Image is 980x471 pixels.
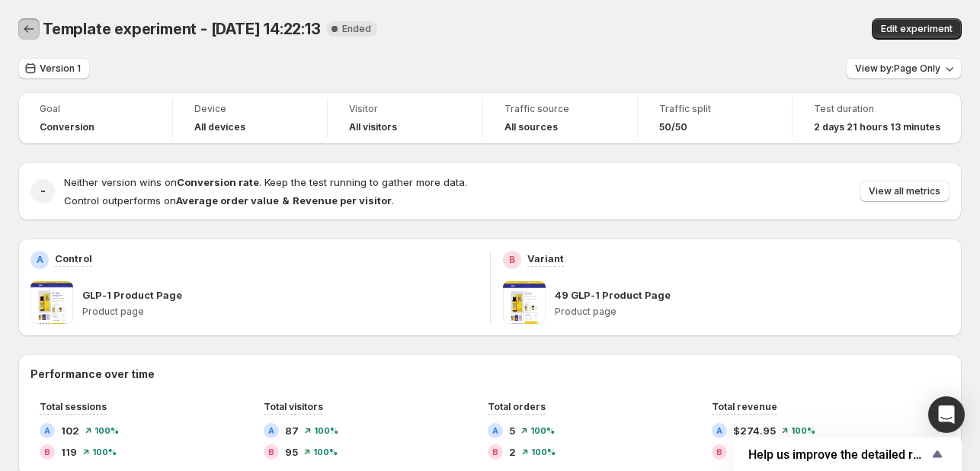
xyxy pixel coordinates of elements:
button: Edit experiment [872,18,962,40]
h2: Performance over time [30,367,950,382]
span: 50/50 [659,121,687,133]
p: Variant [527,251,564,266]
span: Conversion [40,121,94,133]
button: Show survey - Help us improve the detailed report for A/B campaigns [748,445,946,463]
span: Control outperforms on . [64,194,394,207]
span: 100 % [314,426,338,435]
span: 100 % [92,447,117,457]
span: 2 [509,444,516,460]
strong: & [282,194,290,207]
p: Product page [555,306,950,318]
span: 87 [285,423,299,438]
h2: B [716,447,722,457]
h2: B [509,254,515,266]
h2: A [492,426,498,435]
strong: Average order value [176,194,279,207]
a: Test duration2 days 21 hours 13 minutes [814,101,940,135]
button: Back [18,18,40,40]
div: Open Intercom Messenger [928,396,965,433]
span: 100 % [94,426,119,435]
a: DeviceAll devices [194,101,306,135]
h2: A [716,426,722,435]
a: VisitorAll visitors [349,101,460,135]
span: Template experiment - [DATE] 14:22:13 [43,20,321,38]
span: Ended [342,23,371,35]
h2: A [37,254,43,266]
strong: Revenue per visitor [293,194,392,207]
img: 49 GLP-1 Product Page [503,281,546,324]
a: Traffic sourceAll sources [504,101,616,135]
span: 2 days 21 hours 13 minutes [814,121,940,133]
span: 119 [61,444,77,460]
span: Device [194,103,306,115]
span: 102 [61,423,79,438]
p: Product page [82,306,478,318]
span: Total sessions [40,401,107,412]
span: Total visitors [264,401,323,412]
span: Total revenue [712,401,777,412]
span: Edit experiment [881,23,953,35]
h4: All sources [504,121,558,133]
span: Help us improve the detailed report for A/B campaigns [748,447,928,462]
h4: All visitors [349,121,397,133]
h2: B [44,447,50,457]
h2: - [40,184,46,199]
span: Visitor [349,103,460,115]
span: Traffic source [504,103,616,115]
h4: All devices [194,121,245,133]
span: 5 [509,423,515,438]
h2: A [268,426,274,435]
span: Test duration [814,103,940,115]
span: 100 % [530,426,555,435]
span: 100 % [791,426,815,435]
p: GLP-1 Product Page [82,287,182,303]
button: View by:Page Only [846,58,962,79]
span: $274.95 [733,423,776,438]
span: Neither version wins on . Keep the test running to gather more data. [64,176,467,188]
span: 95 [285,444,298,460]
span: 100 % [531,447,556,457]
span: Total orders [488,401,546,412]
span: View all metrics [869,185,940,197]
button: Version 1 [18,58,90,79]
h2: B [492,447,498,457]
strong: Conversion rate [177,176,259,188]
span: Traffic split [659,103,770,115]
span: View by: Page Only [855,62,940,75]
span: 100 % [313,447,338,457]
span: Version 1 [40,62,81,75]
h2: B [268,447,274,457]
a: Traffic split50/50 [659,101,770,135]
a: GoalConversion [40,101,151,135]
h2: A [44,426,50,435]
p: 49 GLP-1 Product Page [555,287,671,303]
button: View all metrics [860,181,950,202]
img: GLP-1 Product Page [30,281,73,324]
p: Control [55,251,92,266]
span: Goal [40,103,151,115]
